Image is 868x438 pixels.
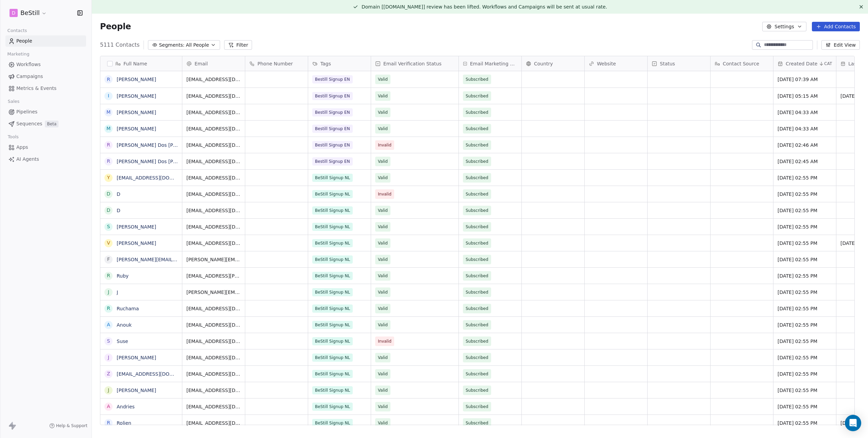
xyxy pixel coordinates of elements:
[466,322,488,328] span: Subscribed
[378,93,388,99] span: Valid
[117,257,239,262] a: [PERSON_NAME][EMAIL_ADDRESS][DOMAIN_NAME]
[186,338,241,345] span: [EMAIL_ADDRESS][DOMAIN_NAME]
[778,191,832,198] span: [DATE] 02:55 PM
[466,158,488,165] span: Subscribed
[660,60,675,67] span: Status
[378,174,388,181] span: Valid
[16,108,37,115] span: Pipelines
[107,370,110,377] div: z
[117,273,129,279] a: Ruby
[312,108,353,116] span: Bestill Signup EN
[186,93,241,99] span: [EMAIL_ADDRESS][DOMAIN_NAME]
[117,306,139,311] a: Ruchama
[466,403,488,410] span: Subscribed
[182,56,245,71] div: Email
[378,223,388,230] span: Valid
[117,142,208,148] a: [PERSON_NAME] Dos [PERSON_NAME]
[107,207,111,214] div: D
[466,305,488,312] span: Subscribed
[778,420,832,426] span: [DATE] 02:55 PM
[107,174,110,181] div: y
[466,420,488,426] span: Subscribed
[371,56,458,71] div: Email Verification Status
[778,240,832,247] span: [DATE] 02:55 PM
[778,93,832,99] span: [DATE] 05:15 AM
[378,354,388,361] span: Valid
[522,56,584,71] div: Country
[778,289,832,296] span: [DATE] 02:55 PM
[378,125,388,132] span: Valid
[312,386,353,394] span: BeStill Signup NL
[186,207,241,214] span: [EMAIL_ADDRESS][DOMAIN_NAME]
[186,272,241,279] span: [EMAIL_ADDRESS][PERSON_NAME][DOMAIN_NAME]
[466,354,488,361] span: Subscribed
[778,322,832,328] span: [DATE] 02:55 PM
[8,7,48,19] button: DBeStill
[378,158,388,165] span: Valid
[723,60,759,67] span: Contact Source
[378,322,388,328] span: Valid
[107,338,110,345] div: S
[117,175,200,181] a: [EMAIL_ADDRESS][DOMAIN_NAME]
[117,404,135,409] a: Andries
[312,206,353,215] span: BeStill Signup NL
[108,354,109,361] div: J
[312,288,353,296] span: BeStill Signup NL
[186,387,241,394] span: [EMAIL_ADDRESS][DOMAIN_NAME]
[778,272,832,279] span: [DATE] 02:55 PM
[312,321,353,329] span: BeStill Signup NL
[5,35,86,47] a: People
[5,142,86,153] a: Apps
[778,256,832,263] span: [DATE] 02:55 PM
[16,85,56,92] span: Metrics & Events
[108,387,109,394] div: J
[107,76,110,83] div: R
[308,56,371,71] div: Tags
[466,93,488,99] span: Subscribed
[778,109,832,116] span: [DATE] 04:33 AM
[778,76,832,83] span: [DATE] 07:39 AM
[5,154,86,165] a: AI Agents
[186,256,241,263] span: [PERSON_NAME][EMAIL_ADDRESS][DOMAIN_NAME]
[466,256,488,263] span: Subscribed
[186,109,241,116] span: [EMAIL_ADDRESS][DOMAIN_NAME]
[312,370,353,378] span: BeStill Signup NL
[49,423,87,428] a: Help & Support
[470,60,517,67] span: Email Marketing Consent
[466,109,488,116] span: Subscribed
[312,419,353,427] span: BeStill Signup NL
[378,403,388,410] span: Valid
[778,207,832,214] span: [DATE] 02:55 PM
[117,355,156,360] a: [PERSON_NAME]
[117,339,128,344] a: Suse
[5,83,86,94] a: Metrics & Events
[117,77,156,82] a: [PERSON_NAME]
[711,56,773,71] div: Contact Source
[257,60,293,67] span: Phone Number
[159,42,184,49] span: Segments:
[786,60,817,67] span: Created Date
[362,4,607,10] span: Domain [[DOMAIN_NAME]] review has been lifted. Workflows and Campaigns will be sent at usual rate.
[466,240,488,247] span: Subscribed
[378,191,391,198] span: Invalid
[778,338,832,345] span: [DATE] 02:55 PM
[312,403,353,411] span: BeStill Signup NL
[5,71,86,82] a: Campaigns
[186,76,241,83] span: [EMAIL_ADDRESS][DOMAIN_NAME]
[107,223,110,230] div: S
[186,158,241,165] span: [EMAIL_ADDRESS][DOMAIN_NAME]
[466,371,488,377] span: Subscribed
[117,371,200,377] a: [EMAIL_ADDRESS][DOMAIN_NAME]
[117,290,118,295] a: J
[585,56,647,71] div: Website
[186,125,241,132] span: [EMAIL_ADDRESS][DOMAIN_NAME]
[186,223,241,230] span: [EMAIL_ADDRESS][DOMAIN_NAME]
[106,125,111,132] div: M
[186,403,241,410] span: [EMAIL_ADDRESS][DOMAIN_NAME]
[186,240,241,247] span: [EMAIL_ADDRESS][DOMAIN_NAME]
[824,61,832,66] span: CAT
[108,92,109,99] div: I
[56,423,87,428] span: Help & Support
[778,305,832,312] span: [DATE] 02:55 PM
[778,371,832,377] span: [DATE] 02:55 PM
